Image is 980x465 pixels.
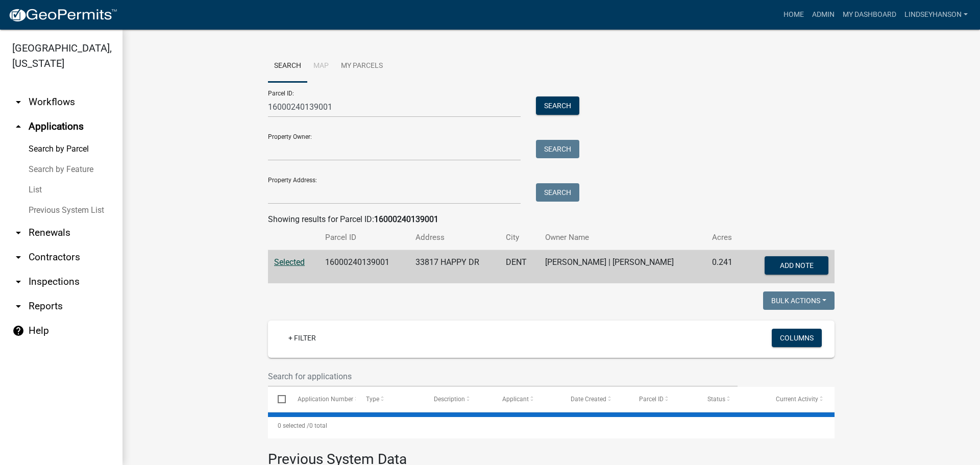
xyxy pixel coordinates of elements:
[409,226,500,250] th: Address
[268,50,307,83] a: Search
[409,250,500,284] td: 33817 HAPPY DR
[500,226,539,250] th: City
[268,413,835,438] div: 0 total
[536,96,579,115] button: Search
[629,387,698,411] datatable-header-cell: Parcel ID
[319,250,410,284] td: 16000240139001
[539,226,706,250] th: Owner Name
[763,291,835,310] button: Bulk Actions
[772,329,822,347] button: Columns
[268,387,287,411] datatable-header-cell: Select
[274,257,305,267] a: Selected
[502,396,529,403] span: Applicant
[561,387,629,411] datatable-header-cell: Date Created
[12,227,24,239] i: arrow_drop_down
[374,214,438,224] strong: 16000240139001
[12,120,24,133] i: arrow_drop_up
[424,387,493,411] datatable-header-cell: Description
[493,387,561,411] datatable-header-cell: Applicant
[639,396,664,403] span: Parcel ID
[335,50,389,83] a: My Parcels
[268,213,835,226] div: Showing results for Parcel ID:
[707,396,725,403] span: Status
[808,5,839,25] a: Admin
[298,396,353,403] span: Application Number
[706,250,745,284] td: 0.241
[268,366,738,387] input: Search for applications
[536,140,579,158] button: Search
[500,250,539,284] td: DENT
[12,325,24,337] i: help
[779,261,813,270] span: Add Note
[278,422,309,429] span: 0 selected /
[765,256,828,275] button: Add Note
[839,5,900,25] a: My Dashboard
[698,387,766,411] datatable-header-cell: Status
[779,5,808,25] a: Home
[776,396,818,403] span: Current Activity
[900,5,972,25] a: Lindseyhanson
[12,96,24,108] i: arrow_drop_down
[434,396,465,403] span: Description
[571,396,606,403] span: Date Created
[766,387,835,411] datatable-header-cell: Current Activity
[539,250,706,284] td: [PERSON_NAME] | [PERSON_NAME]
[12,251,24,263] i: arrow_drop_down
[280,329,324,347] a: + Filter
[536,183,579,202] button: Search
[12,276,24,288] i: arrow_drop_down
[356,387,424,411] datatable-header-cell: Type
[319,226,410,250] th: Parcel ID
[706,226,745,250] th: Acres
[12,300,24,312] i: arrow_drop_down
[366,396,379,403] span: Type
[287,387,356,411] datatable-header-cell: Application Number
